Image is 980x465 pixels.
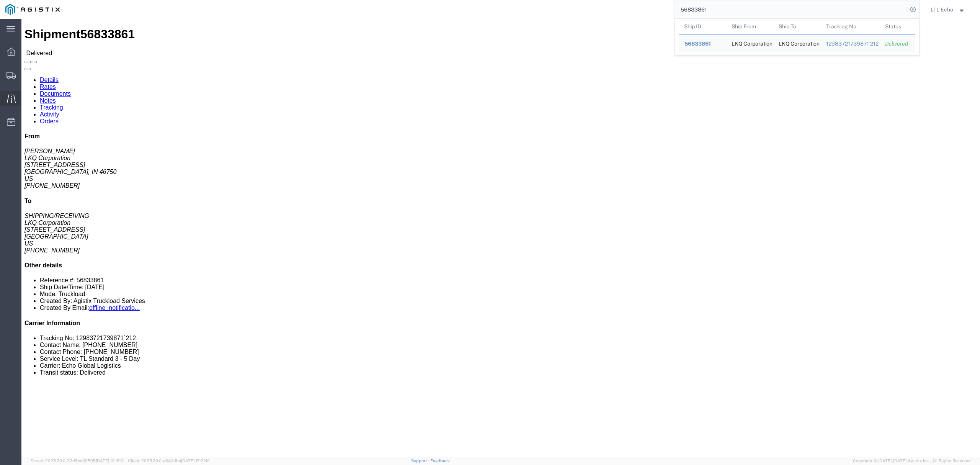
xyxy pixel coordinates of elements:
th: Ship ID [679,19,726,34]
span: Server: 2025.20.0-32d5ea39505 [31,458,124,463]
table: Search Results [679,19,919,55]
span: LTL Echo [931,5,953,14]
span: Client: 2025.20.0-e640dba [128,458,210,463]
div: 56833861 [684,40,721,48]
th: Status [880,19,915,34]
span: Copyright © [DATE]-[DATE] Agistix Inc., All Rights Reserved [853,458,971,464]
a: Feedback [430,458,450,463]
th: Tracking Nu. [821,19,880,34]
span: 56833861 [684,41,711,47]
span: [DATE] 17:21:12 [181,458,210,463]
div: 12983721739871`212 [826,40,875,48]
div: LKQ Corporation [779,34,815,51]
span: [DATE] 10:18:31 [96,458,124,463]
a: Support [411,458,430,463]
th: Ship From [726,19,774,34]
img: logo [5,4,60,15]
div: LKQ Corporation [732,34,768,51]
th: Ship To [773,19,821,34]
input: Search for shipment number, reference number [675,0,908,19]
div: Delivered [885,40,910,48]
iframe: FS Legacy Container [21,19,980,457]
button: LTL Echo [930,5,969,14]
